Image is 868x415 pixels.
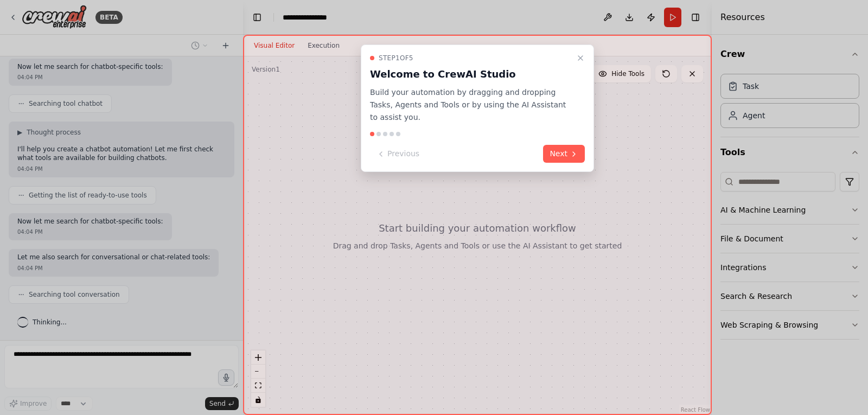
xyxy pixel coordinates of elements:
[370,145,426,163] button: Previous
[379,54,413,62] span: Step 1 of 5
[370,86,572,123] p: Build your automation by dragging and dropping Tasks, Agents and Tools or by using the AI Assista...
[370,67,572,82] h3: Welcome to CrewAI Studio
[574,52,587,65] button: Close walkthrough
[250,10,265,25] button: Hide left sidebar
[543,145,585,163] button: Next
